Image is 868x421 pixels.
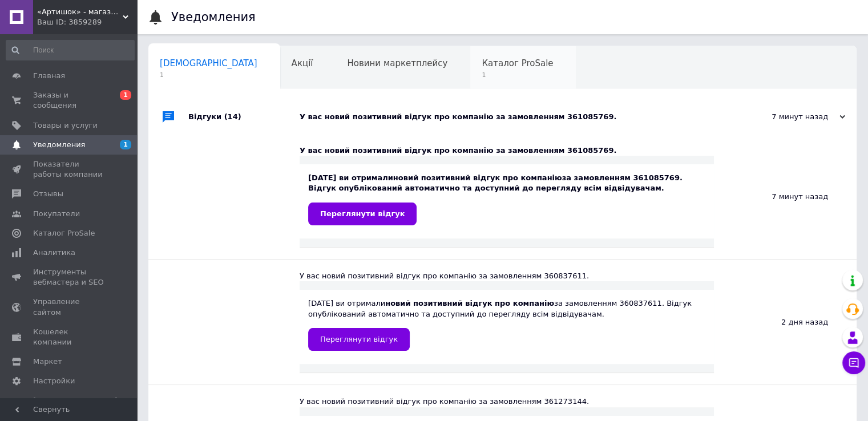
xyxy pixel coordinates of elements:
span: 1 [160,71,257,79]
span: Новини маркетплейсу [347,58,447,68]
span: Настройки [33,376,75,386]
span: (14) [224,112,241,121]
div: Ваш ID: 3859289 [37,17,137,27]
div: 2 дня назад [714,260,857,384]
span: Кошелек компании [33,327,106,347]
span: Главная [33,71,65,81]
div: У вас новий позитивний відгук про компанію за замовленням 360837611. [300,271,714,281]
a: Переглянути відгук [308,203,417,225]
h1: Уведомления [171,10,256,24]
span: Заказы и сообщения [33,90,106,111]
span: Покупатели [33,209,80,219]
span: Акції [292,58,313,68]
span: 1 [482,71,553,79]
span: Переглянути відгук [320,209,405,218]
span: «Артишок» - магазин женской одежды [37,7,123,17]
span: Переглянути відгук [320,335,398,343]
div: У вас новий позитивний відгук про компанію за замовленням 361273144. [300,396,714,407]
span: Товары и услуги [33,120,98,131]
span: Уведомления [33,140,85,150]
span: Показатели работы компании [33,159,106,180]
div: Відгуки [188,100,300,134]
b: новий позитивний відгук про компанію [385,299,554,307]
div: [DATE] ви отримали за замовленням 360837611. Відгук опублікований автоматично та доступний до пер... [308,298,705,350]
span: Управление сайтом [33,297,106,317]
div: У вас новий позитивний відгук про компанію за замовленням 361085769. [300,145,714,156]
span: Инструменты вебмастера и SEO [33,267,106,288]
span: 1 [120,140,131,149]
span: Отзывы [33,189,63,199]
button: Чат с покупателем [842,351,865,374]
div: [DATE] ви отримали за замовленням 361085769. Відгук опублікований автоматично та доступний до пер... [308,173,705,225]
b: новий позитивний відгук про компанію [393,173,562,182]
span: Аналитика [33,248,75,258]
div: У вас новий позитивний відгук про компанію за замовленням 361085769. [300,112,731,122]
span: Каталог ProSale [33,228,95,238]
div: 7 минут назад [731,112,845,122]
a: Переглянути відгук [308,328,410,351]
div: 7 минут назад [714,134,857,259]
span: Каталог ProSale [482,58,553,68]
input: Поиск [6,40,135,60]
span: 1 [120,90,131,100]
span: Маркет [33,357,62,367]
span: [DEMOGRAPHIC_DATA] [160,58,257,68]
